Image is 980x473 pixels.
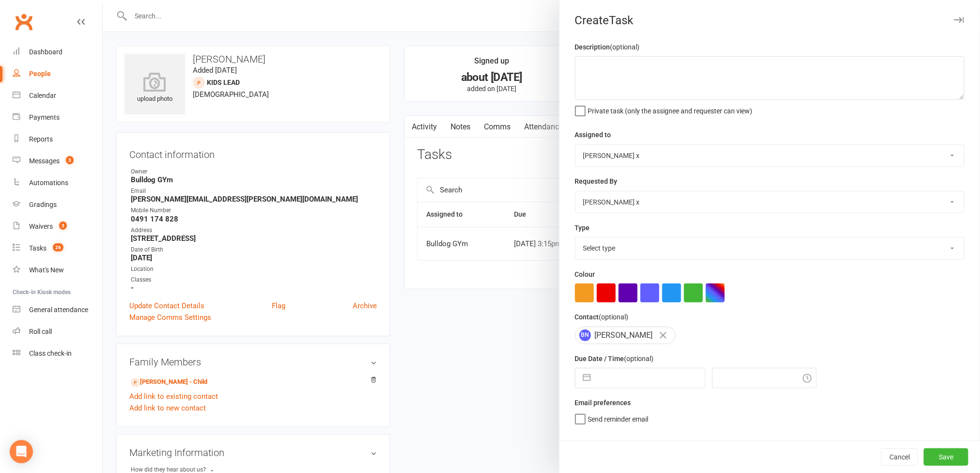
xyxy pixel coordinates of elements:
div: People [29,70,51,78]
div: Tasks [29,244,47,252]
span: Private task (only the assignee and requester can view) [588,104,753,115]
a: Messages 3 [13,150,102,172]
label: Assigned to [575,129,611,140]
a: Tasks 26 [13,237,102,259]
small: (optional) [624,355,654,363]
a: General attendance kiosk mode [13,299,102,321]
div: Roll call [29,328,52,335]
div: Messages [29,157,60,165]
div: Gradings [29,201,57,208]
div: Calendar [29,92,56,99]
label: Requested By [575,176,618,187]
span: 3 [59,221,67,230]
div: Open Intercom Messenger [10,440,33,463]
div: Dashboard [29,48,62,56]
label: Type [575,222,590,233]
label: Email preferences [575,397,631,408]
small: (optional) [610,43,640,51]
a: Calendar [13,85,102,107]
a: What's New [13,259,102,281]
small: (optional) [599,313,629,321]
div: General attendance [29,306,88,314]
div: Class check-in [29,349,72,357]
a: Waivers 3 [13,216,102,237]
label: Colour [575,269,595,280]
a: Reports [13,128,102,150]
span: Send reminder email [588,412,649,423]
a: People [13,63,102,85]
div: Payments [29,113,60,121]
span: 26 [53,243,63,252]
a: Dashboard [13,41,102,63]
button: Cancel [881,448,918,466]
div: [PERSON_NAME] [575,327,676,344]
div: Create Task [560,14,980,27]
a: Payments [13,107,102,128]
label: Description [575,42,640,52]
div: What's New [29,266,64,274]
a: Gradings [13,194,102,216]
label: Due Date / Time [575,353,654,364]
a: Class kiosk mode [13,343,102,364]
span: BN [579,330,591,341]
div: Waivers [29,222,53,230]
div: Automations [29,179,68,187]
a: Automations [13,172,102,194]
a: Roll call [13,321,102,343]
button: Save [924,448,968,466]
label: Contact [575,312,629,322]
a: Clubworx [12,10,36,34]
span: 3 [66,156,74,164]
div: Reports [29,135,53,143]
